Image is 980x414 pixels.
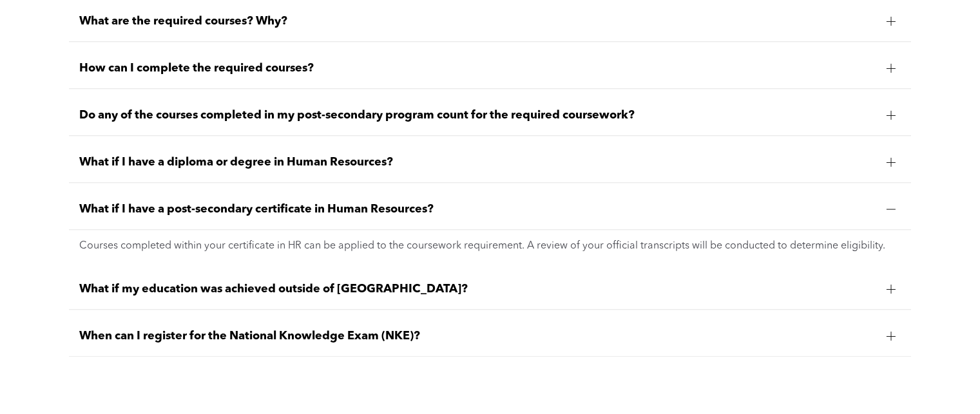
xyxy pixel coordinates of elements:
span: What are the required courses? Why? [79,14,876,28]
p: Courses completed within your certificate in HR can be applied to the coursework requirement. A r... [79,240,901,252]
span: What if I have a post-secondary certificate in Human Resources? [79,202,876,216]
span: What if I have a diploma or degree in Human Resources? [79,155,876,169]
span: How can I complete the required courses? [79,61,876,75]
span: When can I register for the National Knowledge Exam (NKE)? [79,329,876,343]
span: What if my education was achieved outside of [GEOGRAPHIC_DATA]? [79,282,876,296]
span: Do any of the courses completed in my post-secondary program count for the required coursework? [79,108,876,122]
